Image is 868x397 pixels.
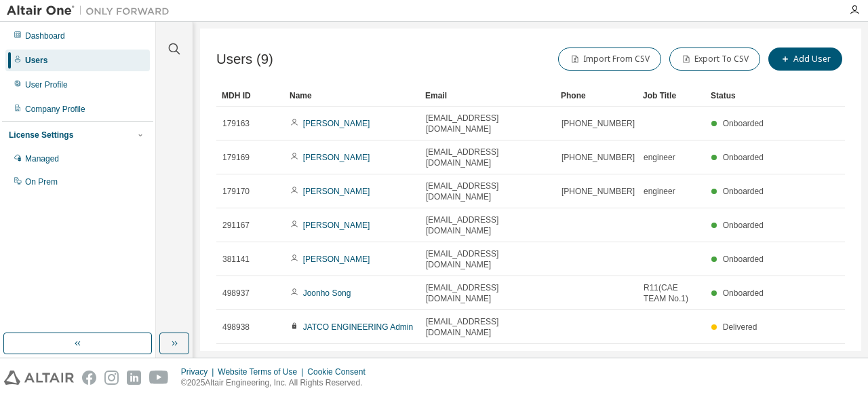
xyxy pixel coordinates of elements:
[561,85,632,107] div: Phone
[25,153,59,164] div: Managed
[222,288,250,299] span: 498937
[25,104,85,115] div: Company Profile
[25,79,68,90] div: User Profile
[290,85,414,107] div: Name
[25,55,47,66] div: Users
[9,130,73,140] div: License Settings
[25,31,65,41] div: Dashboard
[303,119,370,128] a: [PERSON_NAME]
[426,147,549,168] span: [EMAIL_ADDRESS][DOMAIN_NAME]
[426,316,549,338] span: [EMAIL_ADDRESS][DOMAIN_NAME]
[723,153,764,162] span: Onboarded
[82,371,96,385] img: facebook.svg
[558,48,661,71] button: Import From CSV
[303,322,413,332] a: JATCO ENGINEERING Admin
[222,85,279,107] div: MDH ID
[723,288,764,298] span: Onboarded
[723,221,764,230] span: Onboarded
[303,221,370,230] a: [PERSON_NAME]
[426,282,549,304] span: [EMAIL_ADDRESS][DOMAIN_NAME]
[644,186,675,197] span: engineer
[644,152,675,163] span: engineer
[303,254,370,264] a: [PERSON_NAME]
[561,152,635,163] span: [PHONE_NUMBER]
[643,85,700,107] div: Job Title
[426,181,549,202] span: [EMAIL_ADDRESS][DOMAIN_NAME]
[307,366,373,377] div: Cookie Consent
[222,322,250,333] span: 498938
[181,377,374,389] p: © 2025 Altair Engineering, Inc. All Rights Reserved.
[561,118,635,129] span: [PHONE_NUMBER]
[723,119,764,128] span: Onboarded
[303,187,370,196] a: [PERSON_NAME]
[181,366,218,377] div: Privacy
[644,282,699,304] span: R11(CAE TEAM No.1)
[222,118,250,129] span: 179163
[426,248,549,270] span: [EMAIL_ADDRESS][DOMAIN_NAME]
[669,48,760,71] button: Export To CSV
[303,153,370,162] a: [PERSON_NAME]
[426,214,549,236] span: [EMAIL_ADDRESS][DOMAIN_NAME]
[723,254,764,264] span: Onboarded
[711,85,768,107] div: Status
[426,113,549,134] span: [EMAIL_ADDRESS][DOMAIN_NAME]
[25,176,58,187] div: On Prem
[4,371,74,385] img: altair_logo.svg
[561,186,635,197] span: [PHONE_NUMBER]
[127,371,141,385] img: linkedin.svg
[723,322,757,332] span: Delivered
[149,371,169,385] img: youtube.svg
[222,152,250,163] span: 179169
[104,371,119,385] img: instagram.svg
[426,350,549,372] span: [EMAIL_ADDRESS][DOMAIN_NAME]
[216,52,273,67] span: Users (9)
[222,220,250,231] span: 291167
[222,186,250,197] span: 179170
[303,288,351,298] a: Joonho Song
[768,48,842,71] button: Add User
[222,254,250,265] span: 381141
[723,187,764,196] span: Onboarded
[7,4,176,18] img: Altair One
[218,366,307,377] div: Website Terms of Use
[425,85,550,107] div: Email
